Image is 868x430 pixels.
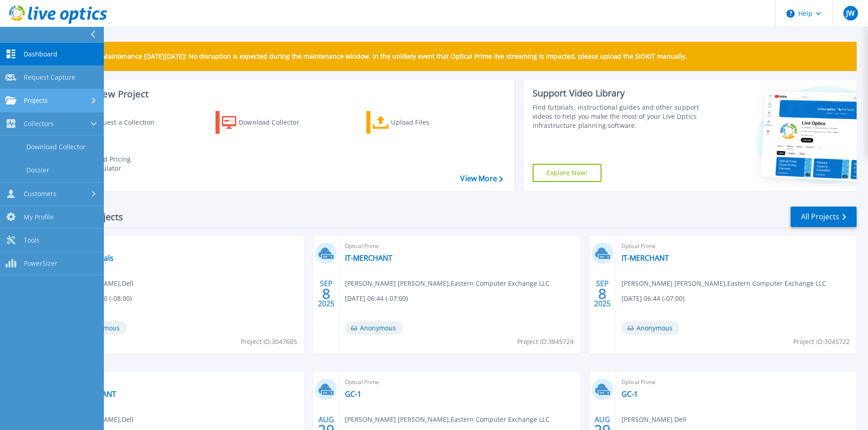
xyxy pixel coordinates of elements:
[345,390,361,399] a: GC-1
[24,50,57,58] span: Dashboard
[24,73,75,81] span: Request Capture
[621,253,669,263] a: IT-MERCHANT
[791,207,857,227] a: All Projects
[65,152,166,175] a: Cloud Pricing Calculator
[216,111,317,134] a: Download Collector
[621,415,686,425] span: [PERSON_NAME] , Dell
[24,236,40,244] span: Tools
[391,113,464,132] div: Upload Files
[345,377,575,387] span: Optical Prime
[68,53,687,60] p: Scheduled Maintenance [DATE][DATE]: No disruption is expected during the maintenance window. In t...
[345,415,550,425] span: [PERSON_NAME] [PERSON_NAME] , Eastern Computer Exchange LLC
[621,390,638,399] a: GC-1
[460,174,503,183] a: View More
[241,337,297,347] span: Project ID: 3047605
[345,241,575,251] span: Optical Prime
[621,321,679,335] span: Anonymous
[24,96,48,105] span: Projects
[621,377,851,387] span: Optical Prime
[91,113,164,132] div: Request a Collection
[846,10,855,17] span: JW
[621,293,684,304] span: [DATE] 06:44 (-07:00)
[517,337,574,347] span: Project ID: 3045724
[793,337,850,347] span: Project ID: 3045722
[24,190,56,198] span: Customers
[65,111,166,134] a: Request a Collection
[598,290,606,298] span: 8
[69,377,298,387] span: Optical Prime
[24,213,54,221] span: My Profile
[621,241,851,251] span: Optical Prime
[533,103,703,130] div: Find tutorials, instructional guides and other support videos to help you make the most of your L...
[24,259,57,268] span: PowerSizer
[322,290,330,298] span: 8
[89,155,162,173] div: Cloud Pricing Calculator
[65,89,503,99] h3: Start a New Project
[318,277,335,310] div: SEP 2025
[621,278,826,288] span: [PERSON_NAME] [PERSON_NAME] , Eastern Computer Exchange LLC
[345,253,392,263] a: IT-MERCHANT
[594,277,611,310] div: SEP 2025
[345,278,550,288] span: [PERSON_NAME] [PERSON_NAME] , Eastern Computer Exchange LLC
[345,293,408,304] span: [DATE] 06:44 (-07:00)
[24,120,54,128] span: Collectors
[239,113,312,132] div: Download Collector
[533,87,703,99] div: Support Video Library
[69,241,298,251] span: Optical Prime
[345,321,403,335] span: Anonymous
[366,111,468,134] a: Upload Files
[533,164,602,182] a: Explore Now!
